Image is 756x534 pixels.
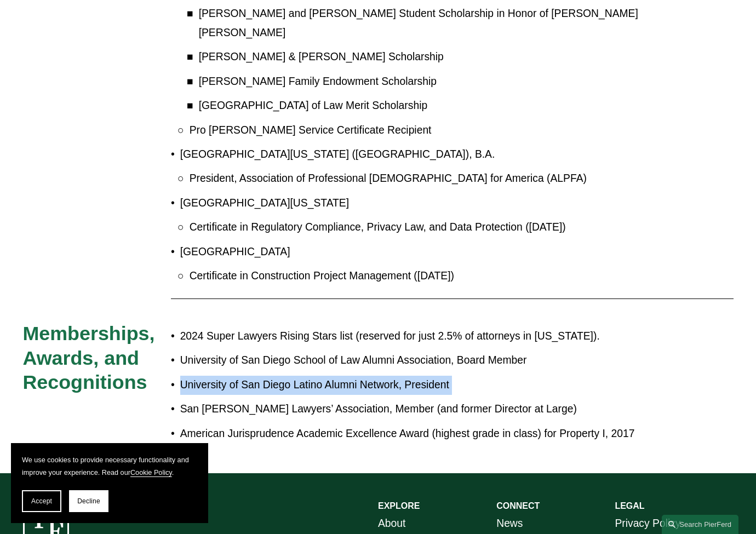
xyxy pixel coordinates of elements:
p: Pro [PERSON_NAME] Service Certificate Recipient [190,121,645,140]
span: Memberships, Awards, and Recognitions [22,323,159,393]
p: Certificate in Regulatory Compliance, Privacy Law, and Data Protection ([DATE]) [190,218,645,237]
a: Search this site [662,515,738,534]
button: Accept [22,490,61,512]
p: [PERSON_NAME] and [PERSON_NAME] Student Scholarship in Honor of [PERSON_NAME] [PERSON_NAME] [199,4,645,43]
button: Decline [69,490,108,512]
p: Certificate in Construction Project Management ([DATE]) [190,267,645,286]
span: Decline [77,497,100,505]
p: University of San Diego School of Law Alumni Association, Board Member [180,351,645,370]
span: Accept [31,497,52,505]
p: 2024 Super Lawyers Rising Stars list (reserved for just 2.5% of attorneys in [US_STATE]). [180,327,645,346]
strong: EXPLORE [378,501,420,510]
a: Privacy Policy [615,514,680,533]
p: [GEOGRAPHIC_DATA] [180,243,645,262]
p: We use cookies to provide necessary functionality and improve your experience. Read our . [22,454,197,479]
a: News [496,514,523,533]
strong: CONNECT [496,501,540,510]
a: About [378,514,405,533]
p: American Jurisprudence Academic Excellence Award (highest grade in class) for Property I, 2017 [180,424,645,444]
p: San [PERSON_NAME] Lawyers’ Association, Member (and former Director at Large) [180,400,645,419]
p: University of San Diego Latino Alumni Network, President [180,376,645,395]
section: Cookie banner [11,443,208,523]
p: [PERSON_NAME] Family Endowment Scholarship [199,72,645,91]
a: Cookie Policy [130,469,172,476]
p: [PERSON_NAME] & [PERSON_NAME] Scholarship [199,48,645,67]
p: [GEOGRAPHIC_DATA][US_STATE] [180,194,645,213]
p: [GEOGRAPHIC_DATA][US_STATE] ([GEOGRAPHIC_DATA]), B.A. [180,145,645,164]
p: [GEOGRAPHIC_DATA] of Law Merit Scholarship [199,96,645,116]
p: President, Association of Professional [DEMOGRAPHIC_DATA] for America (ALPFA) [190,169,645,188]
strong: LEGAL [615,501,644,510]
